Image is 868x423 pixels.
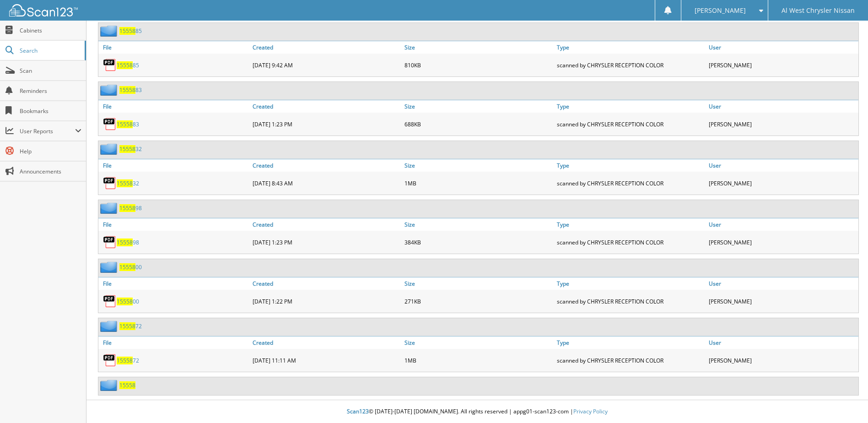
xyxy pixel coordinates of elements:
a: 1555898 [119,204,142,212]
span: 15558 [119,204,135,212]
img: PDF.png [103,117,117,131]
a: Created [250,277,402,290]
div: 1MB [402,174,554,192]
a: User [706,41,858,54]
span: 15558 [119,145,135,153]
a: 1555883 [119,86,142,94]
a: User [706,336,858,349]
span: Al West Chrysler Nissan [782,8,855,13]
a: 1555883 [117,120,139,128]
img: scan123-logo-white.svg [9,4,78,16]
a: Size [402,41,554,54]
a: File [98,336,250,349]
div: [DATE] 1:23 PM [250,233,402,251]
span: 15558 [117,298,133,305]
div: scanned by CHRYSLER RECEPTION COLOR [555,292,706,310]
span: 15558 [119,263,135,271]
span: 15558 [119,27,135,35]
a: Created [250,100,402,113]
a: 1555872 [119,322,142,330]
a: File [98,159,250,172]
a: Type [555,159,706,172]
a: Size [402,277,554,290]
img: PDF.png [103,176,117,190]
img: PDF.png [103,235,117,249]
span: Search [20,47,80,54]
span: 15558 [117,61,133,69]
a: Type [555,277,706,290]
div: scanned by CHRYSLER RECEPTION COLOR [555,115,706,133]
a: 15558 [119,381,135,389]
span: 15558 [117,120,133,128]
a: Created [250,41,402,54]
div: scanned by CHRYSLER RECEPTION COLOR [555,233,706,251]
a: User [706,100,858,113]
a: 1555885 [119,27,142,35]
a: User [706,277,858,290]
a: Type [555,41,706,54]
a: 1555800 [117,298,139,305]
div: [PERSON_NAME] [706,56,858,74]
a: 1555872 [117,357,139,364]
div: 688KB [402,115,554,133]
div: scanned by CHRYSLER RECEPTION COLOR [555,174,706,192]
a: File [98,218,250,231]
a: 1555800 [119,263,142,271]
a: 1555832 [119,145,142,153]
div: 1MB [402,351,554,369]
a: Size [402,159,554,172]
a: File [98,277,250,290]
img: folder2.png [100,143,119,155]
a: Size [402,100,554,113]
div: 271KB [402,292,554,310]
a: Created [250,218,402,231]
a: Created [250,336,402,349]
a: Type [555,100,706,113]
span: 15558 [119,322,135,330]
div: 384KB [402,233,554,251]
span: Scan123 [347,407,369,415]
div: scanned by CHRYSLER RECEPTION COLOR [555,351,706,369]
div: [DATE] 8:43 AM [250,174,402,192]
span: User Reports [20,127,75,135]
div: [DATE] 9:42 AM [250,56,402,74]
img: folder2.png [100,84,119,96]
span: 15558 [117,357,133,364]
span: 15558 [119,86,135,94]
div: © [DATE]-[DATE] [DOMAIN_NAME]. All rights reserved | appg01-scan123-com | [86,401,868,423]
a: User [706,218,858,231]
span: Cabinets [20,27,81,34]
img: PDF.png [103,353,117,367]
a: File [98,41,250,54]
a: Privacy Policy [573,407,608,415]
div: [PERSON_NAME] [706,115,858,133]
img: PDF.png [103,294,117,308]
span: 15558 [117,179,133,187]
img: PDF.png [103,58,117,72]
img: folder2.png [100,261,119,273]
div: scanned by CHRYSLER RECEPTION COLOR [555,56,706,74]
img: folder2.png [100,320,119,332]
img: folder2.png [100,380,119,391]
div: 810KB [402,56,554,74]
span: Announcements [20,168,81,175]
a: 1555885 [117,61,139,69]
span: 15558 [117,239,133,246]
div: [DATE] 1:23 PM [250,115,402,133]
a: Type [555,336,706,349]
span: Scan [20,67,81,75]
span: Bookmarks [20,107,81,115]
div: [DATE] 1:22 PM [250,292,402,310]
a: Type [555,218,706,231]
a: Size [402,218,554,231]
a: 1555832 [117,179,139,187]
iframe: Chat Widget [822,379,868,423]
div: [PERSON_NAME] [706,292,858,310]
img: folder2.png [100,25,119,37]
a: Created [250,159,402,172]
a: 1555898 [117,239,139,246]
a: User [706,159,858,172]
div: [PERSON_NAME] [706,351,858,369]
